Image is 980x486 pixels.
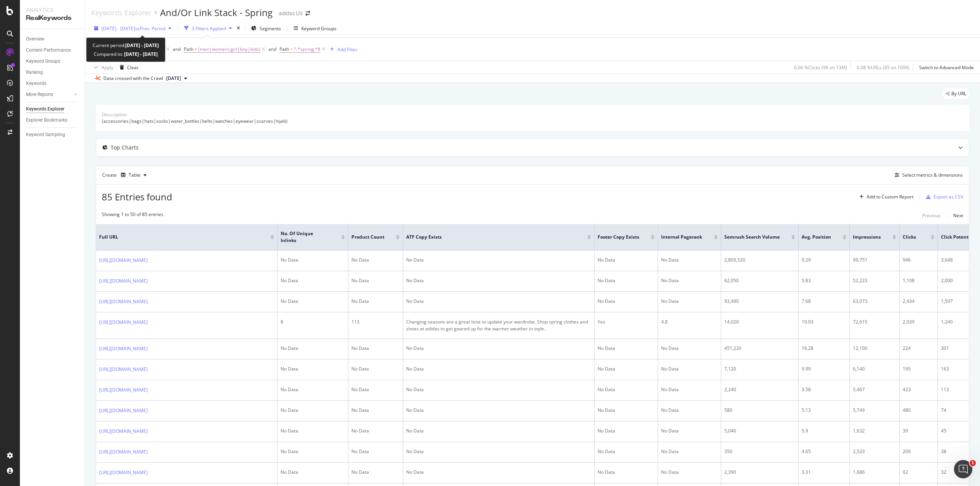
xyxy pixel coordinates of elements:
div: 92 [903,469,934,476]
button: Select metrics & dimensions [892,171,963,180]
div: 52,223 [853,277,896,284]
div: Apply [101,64,113,71]
div: times [235,24,242,32]
b: [DATE] - [DATE] [123,51,158,57]
div: No Data [351,257,400,263]
div: 224 [903,345,934,352]
div: 5,467 [853,386,896,393]
div: And/Or Link Stack - Spring [160,6,273,19]
div: 5,040 [724,427,795,434]
div: Showing 1 to 50 of 85 entries [102,211,163,220]
div: No Data [351,277,400,284]
div: Keyword Groups [26,57,60,65]
div: 1,108 [903,277,934,284]
div: Analytics [26,6,78,14]
div: 2,240 [724,386,795,393]
div: Switch to Advanced Mode [919,64,974,71]
span: (men|women|girl|boy|kids) [198,44,260,55]
div: 3 Filters Applied [192,25,226,32]
div: No Data [351,407,400,414]
div: No Data [406,298,591,305]
a: [URL][DOMAIN_NAME] [99,386,148,394]
div: Yes [598,319,655,325]
span: Click Potential [941,234,974,241]
div: No Data [598,427,655,434]
div: Keyword Sampling [26,131,65,139]
div: No Data [406,427,591,434]
div: legacy label [942,88,969,99]
button: Apply [91,61,113,73]
div: 8 [281,319,345,325]
div: More Reports [26,91,53,99]
span: Segments [260,25,281,32]
div: No Data [598,257,655,263]
div: No Data [661,366,718,372]
div: Export as CSV [934,193,963,200]
div: No Data [598,407,655,414]
div: adidas US [279,10,302,17]
a: Keyword Groups [26,57,79,65]
a: [URL][DOMAIN_NAME] [99,448,148,456]
button: [DATE] - [DATE]vsPrev. Period [91,22,175,34]
div: No Data [661,469,718,476]
div: No Data [281,345,345,352]
span: Product Count [351,234,384,241]
div: Keyword Groups [301,25,336,32]
div: No Data [598,277,655,284]
span: = [290,46,293,52]
button: and [268,46,276,53]
div: 14,020 [724,319,795,325]
div: No Data [406,277,591,284]
div: Content Performance [26,46,70,54]
div: 2,523 [853,448,896,455]
span: ≠ [194,46,197,52]
button: Clear [117,61,139,73]
a: [URL][DOMAIN_NAME] [99,257,148,264]
div: 7,120 [724,366,795,372]
div: 16.28 [802,345,846,352]
div: Create [102,169,150,181]
div: 62,050 [724,277,795,284]
span: Full URL [99,234,259,241]
div: 113 [351,319,400,325]
div: Add to Custom Report [867,195,913,199]
button: Previous [922,211,941,220]
span: 1 [970,460,976,466]
div: RealKeywords [26,14,78,23]
a: [URL][DOMAIN_NAME] [99,319,148,326]
span: 2025 Jun. 24th [166,75,181,82]
div: 1,632 [853,427,896,434]
div: Clear [127,64,139,71]
button: Add to Custom Report [856,191,913,203]
a: Keywords Explorer [91,8,151,17]
div: No Data [351,386,400,393]
span: Impressions [853,234,881,241]
div: No Data [406,407,591,414]
div: No Data [281,366,345,372]
div: No Data [351,469,400,476]
div: No Data [281,469,345,476]
div: 423 [903,386,934,393]
div: 6,140 [853,366,896,372]
span: By URL [951,91,966,96]
button: and [173,46,181,53]
span: No. of Unique Inlinks [281,230,330,244]
div: No Data [406,257,591,263]
span: Avg. Position [802,234,831,241]
span: ^.*spring.*$ [294,44,320,55]
div: 2,809,520 [724,257,795,263]
div: No Data [661,277,718,284]
a: Ranking [26,68,79,76]
div: Previous [922,212,941,219]
div: 4.8 [661,319,718,325]
div: Current period: [93,41,159,50]
div: 93,490 [724,298,795,305]
div: Description: [102,111,127,118]
span: ATF Copy Exists [406,234,576,241]
div: No Data [406,366,591,372]
a: Keywords [26,80,79,88]
div: 480 [903,407,934,414]
a: [URL][DOMAIN_NAME] [99,345,148,353]
a: Keyword Sampling [26,131,79,139]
